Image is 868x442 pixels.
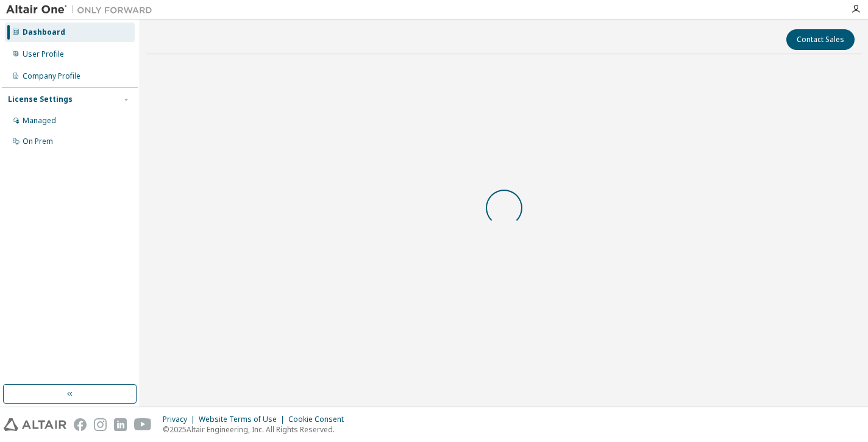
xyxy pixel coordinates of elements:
[199,415,288,424] div: Website Terms of Use
[134,418,152,431] img: youtube.svg
[4,418,66,431] img: altair_logo.svg
[94,418,107,431] img: instagram.svg
[23,71,80,81] div: Company Profile
[8,94,73,104] div: License Settings
[23,27,65,37] div: Dashboard
[288,415,351,424] div: Cookie Consent
[163,415,199,424] div: Privacy
[74,418,87,431] img: facebook.svg
[23,137,53,146] div: On Prem
[23,116,56,126] div: Managed
[23,49,64,59] div: User Profile
[163,424,351,435] p: © 2025 Altair Engineering, Inc. All Rights Reserved.
[786,29,855,50] button: Contact Sales
[114,418,127,431] img: linkedin.svg
[6,4,158,16] img: Altair One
